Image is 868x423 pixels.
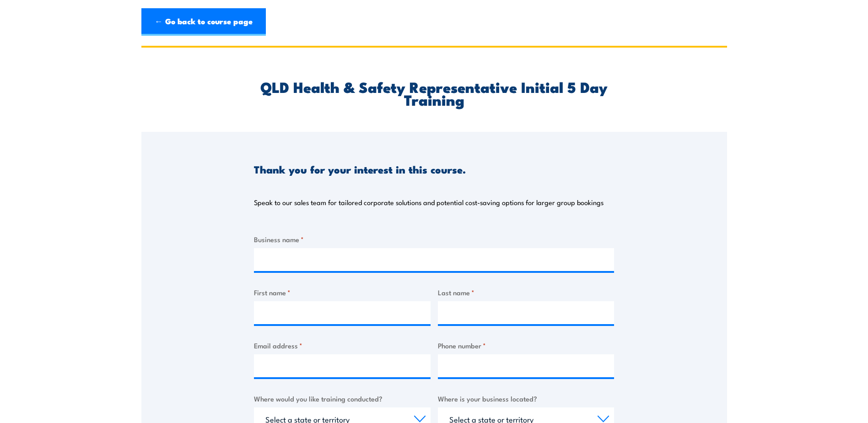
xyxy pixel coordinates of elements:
h2: QLD Health & Safety Representative Initial 5 Day Training [254,80,614,106]
label: Where is your business located? [438,393,615,404]
label: Business name [254,234,614,244]
a: ← Go back to course page [141,8,266,36]
label: Last name [438,287,615,298]
label: First name [254,287,431,298]
label: Where would you like training conducted? [254,393,431,404]
p: Speak to our sales team for tailored corporate solutions and potential cost-saving options for la... [254,198,604,207]
label: Phone number [438,340,615,351]
label: Email address [254,340,431,351]
h3: Thank you for your interest in this course. [254,164,466,174]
